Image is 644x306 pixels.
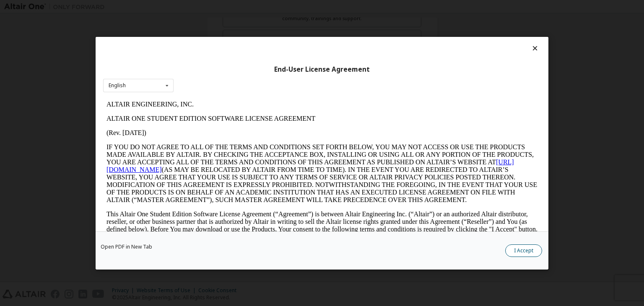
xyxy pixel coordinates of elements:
a: Open PDF in New Tab [101,244,152,249]
p: IF YOU DO NOT AGREE TO ALL OF THE TERMS AND CONDITIONS SET FORTH BELOW, YOU MAY NOT ACCESS OR USE... [3,46,434,106]
p: ALTAIR ONE STUDENT EDITION SOFTWARE LICENSE AGREEMENT [3,18,434,25]
p: ALTAIR ENGINEERING, INC. [3,3,434,11]
p: This Altair One Student Edition Software License Agreement (“Agreement”) is between Altair Engine... [3,113,434,143]
p: (Rev. [DATE]) [3,32,434,39]
div: End-User License Agreement [103,65,541,73]
div: English [109,83,126,88]
button: I Accept [505,244,542,257]
a: [URL][DOMAIN_NAME] [3,61,411,76]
